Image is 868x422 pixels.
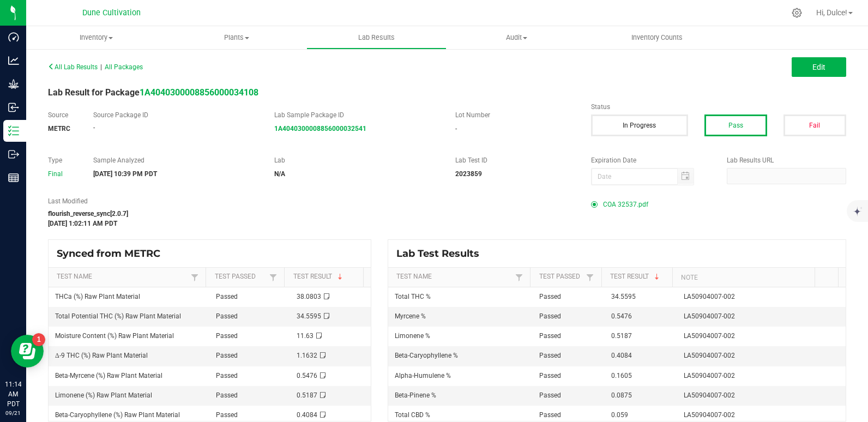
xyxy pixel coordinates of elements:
span: Beta-Pinene % [395,391,436,399]
span: Passed [216,293,238,300]
inline-svg: Reports [8,172,19,183]
a: Inventory Counts [587,26,727,49]
span: Total CBD % [395,411,430,419]
span: Passed [539,312,561,320]
span: Beta-Myrcene (%) Raw Plant Material [55,372,162,379]
strong: 2023859 [455,170,482,178]
label: Last Modified [48,196,575,206]
form-radio-button: Primary COA [591,201,598,208]
span: 1.1632 [297,352,317,359]
label: Lab Sample Package ID [274,110,439,120]
span: LA50904007-002 [684,352,735,359]
span: Synced from METRC [57,248,168,260]
span: 0.5476 [297,372,317,379]
span: 0.0875 [611,391,632,399]
span: Alpha-Humulene % [395,372,451,379]
span: LA50904007-002 [684,372,735,379]
span: Inventory Counts [617,33,697,43]
label: Expiration Date [591,155,710,165]
inline-svg: Grow [8,79,19,89]
label: Status [591,102,846,112]
a: Filter [267,270,280,284]
span: Passed [216,332,238,340]
span: Passed [216,312,238,320]
strong: N/A [274,170,285,178]
label: Lab Results URL [727,155,846,165]
inline-svg: Analytics [8,55,19,66]
span: | [100,63,102,71]
span: Passed [216,411,238,419]
span: 0.1605 [611,372,632,379]
th: Note [672,268,815,287]
a: Test NameSortable [396,273,513,281]
span: 0.4084 [297,411,317,419]
a: Filter [188,270,201,284]
span: Myrcene % [395,312,426,320]
p: 09/21 [5,409,21,417]
span: 0.5187 [611,332,632,340]
iframe: Resource center unread badge [32,333,45,346]
strong: [DATE] 10:39 PM PDT [93,170,157,178]
a: Test ResultSortable [610,273,668,281]
label: Type [48,155,77,165]
inline-svg: Inbound [8,102,19,113]
span: Audit [447,33,586,43]
span: 38.0803 [297,293,321,300]
span: 0.5187 [297,391,317,399]
div: Manage settings [790,8,804,18]
a: 1A4040300008856000032541 [274,125,366,132]
span: Passed [539,391,561,399]
label: Lab Test ID [455,155,575,165]
span: Lab Result for Package [48,87,258,98]
span: Limonene % [395,332,430,340]
a: Plants [166,26,306,49]
span: Lab Results [343,33,409,43]
a: Test NameSortable [57,273,188,281]
label: Lot Number [455,110,575,120]
span: LA50904007-002 [684,391,735,399]
inline-svg: Dashboard [8,32,19,43]
span: Dune Cultivation [82,8,141,17]
span: Beta-Caryophyllene % [395,352,458,359]
span: 0.4084 [611,352,632,359]
a: Inventory [26,26,166,49]
span: LA50904007-002 [684,411,735,419]
a: Test PassedSortable [539,273,584,281]
button: Fail [783,114,846,136]
strong: flourish_reverse_sync[2.0.7] [48,210,128,218]
span: COA 32537.pdf [603,196,648,213]
span: Moisture Content (%) Raw Plant Material [55,332,174,340]
iframe: Resource center [11,335,44,367]
span: Passed [539,332,561,340]
inline-svg: Outbound [8,149,19,160]
span: Sortable [653,273,661,281]
span: Passed [539,293,561,300]
span: LA50904007-002 [684,332,735,340]
span: Passed [216,391,238,399]
span: 11.63 [297,332,314,340]
span: - [93,124,95,131]
a: Audit [447,26,587,49]
a: 1A4040300008856000034108 [140,87,258,98]
p: 11:14 AM PDT [5,379,21,409]
strong: METRC [48,125,70,132]
span: Edit [812,63,825,71]
span: Plants [167,33,306,43]
button: Pass [704,114,767,136]
span: Δ-9 THC (%) Raw Plant Material [55,352,148,359]
span: Lab Test Results [396,248,487,260]
span: 0.5476 [611,312,632,320]
label: Source Package ID [93,110,258,120]
span: Limonene (%) Raw Plant Material [55,391,152,399]
span: Inventory [26,33,166,43]
span: Passed [539,352,561,359]
a: Test ResultSortable [293,273,359,281]
span: Beta-Caryophyllene (%) Raw Plant Material [55,411,180,419]
span: LA50904007-002 [684,293,735,300]
span: All Packages [105,63,143,71]
div: Final [48,169,77,179]
inline-svg: Inventory [8,125,19,136]
span: Passed [216,352,238,359]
